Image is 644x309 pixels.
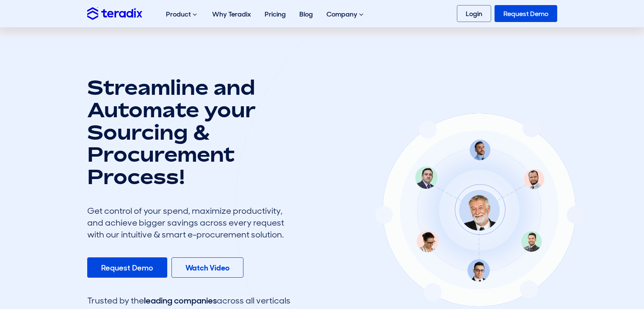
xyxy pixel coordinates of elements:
[320,1,372,28] div: Company
[258,1,293,28] a: Pricing
[159,1,205,28] div: Product
[87,295,290,306] div: Trusted by the across all verticals
[293,1,320,28] a: Blog
[87,205,290,240] div: Get control of your spend, maximize productivity, and achieve bigger savings across every request...
[87,7,142,19] img: Teradix logo
[588,253,632,297] iframe: Chatbot
[144,295,217,306] span: leading companies
[185,263,229,273] b: Watch Video
[87,257,167,278] a: Request Demo
[457,5,491,22] a: Login
[495,5,557,22] a: Request Demo
[171,257,243,278] a: Watch Video
[87,76,290,188] h1: Streamline and Automate your Sourcing & Procurement Process!
[205,1,258,28] a: Why Teradix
